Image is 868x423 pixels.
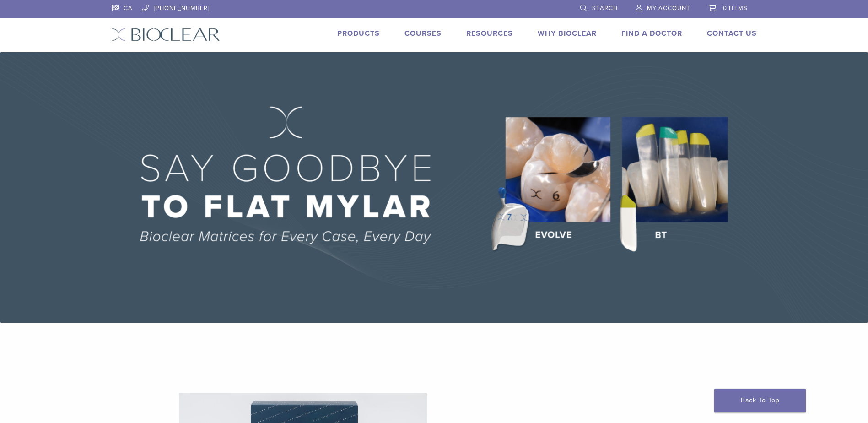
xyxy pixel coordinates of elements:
[337,29,380,38] a: Products
[621,29,682,38] a: Find A Doctor
[538,29,597,38] a: Why Bioclear
[592,5,618,12] span: Search
[647,5,690,12] span: My Account
[466,29,513,38] a: Resources
[112,28,220,41] img: Bioclear
[714,389,806,412] a: Back To Top
[707,29,757,38] a: Contact Us
[723,5,748,12] span: 0 items
[404,29,442,38] a: Courses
